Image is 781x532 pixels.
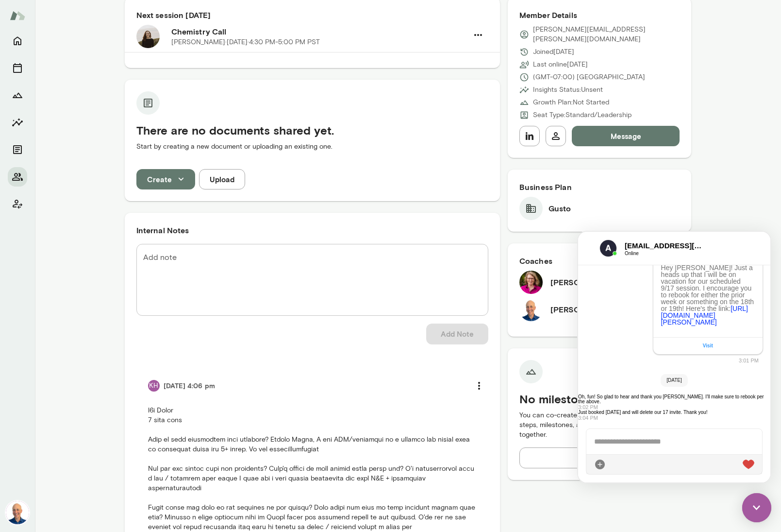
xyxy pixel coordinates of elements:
button: Message [572,126,680,146]
span: [DATE] [83,142,109,155]
h6: [EMAIL_ADDRESS][PERSON_NAME][DOMAIN_NAME] [47,9,128,19]
img: Mark Lazen [6,501,29,524]
button: Members [8,167,27,187]
div: Live Reaction [165,227,176,239]
h6: [PERSON_NAME] [550,276,616,288]
img: Mento [10,6,25,25]
p: [PERSON_NAME] · [DATE] · 4:30 PM-5:00 PM PST [171,37,320,47]
h6: Business Plan [519,181,680,193]
button: Create [136,169,195,189]
p: (GMT-07:00) [GEOGRAPHIC_DATA] [533,72,645,82]
h6: Next session [DATE] [136,9,488,21]
p: You can co-create the growth plan by adding steps, milestones, and work through things together. [519,411,680,440]
p: Hey [PERSON_NAME]! Just a heads up that I will be on vacation for our scheduled 9/17 session. I e... [83,33,177,94]
h6: [PERSON_NAME] [550,304,616,315]
span: 3:01 PM [161,126,181,132]
button: Sessions [8,58,27,78]
h6: Internal Notes [136,224,488,236]
h6: Member Details [519,9,680,21]
a: Visit [125,112,135,117]
button: more [469,376,489,396]
h6: Gusto [548,203,571,214]
button: Insights [8,113,27,132]
div: KH [148,380,160,392]
a: [URL][DOMAIN_NAME][PERSON_NAME] [83,73,170,94]
div: Attach [16,227,28,239]
p: Start by creating a new document or uploading an existing one. [136,142,488,152]
img: Trina Mays [519,271,543,294]
p: Insights Status: Unsent [533,85,603,95]
h6: Coaches [519,255,680,267]
button: Upload [199,169,245,189]
button: Client app [8,194,27,214]
span: Online [47,19,128,24]
button: Growth Plan [8,86,27,105]
button: Home [8,31,27,51]
img: Mark Lazen [519,298,543,321]
p: [PERSON_NAME][EMAIL_ADDRESS][PERSON_NAME][DOMAIN_NAME] [533,25,680,44]
img: heart [165,228,176,238]
h5: There are no documents shared yet. [136,122,488,138]
button: Start [519,447,680,468]
h6: [DATE] 4:06 pm [164,381,215,391]
h5: No milestones in the works [519,391,680,407]
p: Growth Plan: Not Started [533,98,609,107]
p: Seat Type: Standard/Leadership [533,110,631,120]
button: Documents [8,140,27,159]
p: Joined [DATE] [533,47,574,57]
h6: Chemistry Call [171,26,468,37]
img: data:image/png;base64,iVBORw0KGgoAAAANSUhEUgAAAMgAAADICAYAAACtWK6eAAAAAXNSR0IArs4c6QAADi9JREFUeF7... [21,8,39,25]
p: Last online [DATE] [533,60,588,69]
